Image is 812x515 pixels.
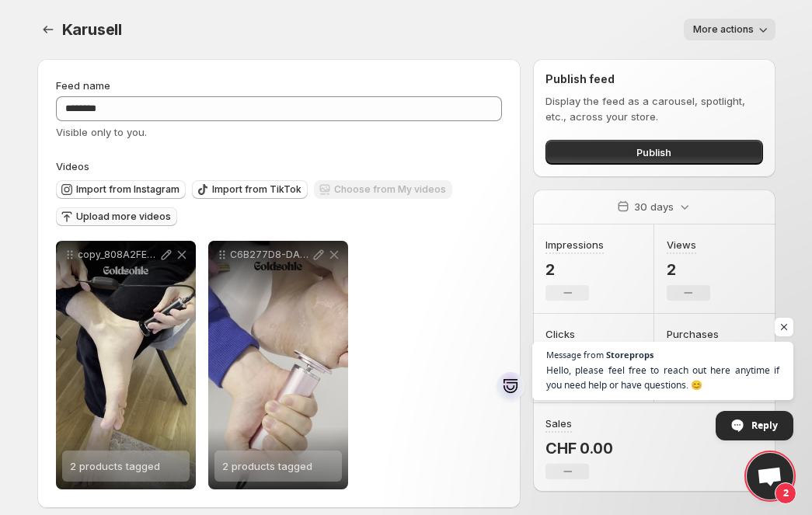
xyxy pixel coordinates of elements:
h3: Clicks [545,326,575,342]
h3: Purchases [667,326,719,342]
button: Settings [37,19,59,40]
span: Import from TikTok [212,183,301,196]
h2: Publish feed [545,71,762,87]
span: Publish [636,144,671,160]
p: copy_808A2FE3-7D9D-4E7B-9CAD-81D31C98C277 [78,249,159,261]
p: 2 [545,260,604,279]
h3: Impressions [545,237,604,252]
span: 2 products tagged [70,460,160,472]
button: Upload more videos [56,207,177,226]
button: Import from Instagram [56,180,186,199]
span: Import from Instagram [76,183,179,196]
p: CHF 0.00 [545,439,612,458]
span: 2 products tagged [222,460,312,472]
span: Reply [751,412,778,439]
p: Display the feed as a carousel, spotlight, etc., across your store. [545,93,762,124]
span: Storeprops [606,350,653,359]
span: Upload more videos [76,211,171,223]
span: 2 [775,482,796,504]
button: Import from TikTok [192,180,308,199]
div: copy_808A2FE3-7D9D-4E7B-9CAD-81D31C98C2772 products tagged [56,241,196,489]
span: Visible only to you. [56,126,147,138]
p: C6B277D8-DA81-447B-B21F-A8500B3E3F1B [230,249,311,261]
div: C6B277D8-DA81-447B-B21F-A8500B3E3F1B2 products tagged [208,241,348,489]
span: Hello, please feel free to reach out here anytime if you need help or have questions. 😊 [546,363,779,392]
p: 30 days [634,199,674,214]
button: Publish [545,140,762,165]
span: Feed name [56,79,110,92]
div: Open chat [747,453,793,499]
span: More actions [693,23,754,36]
span: Message from [546,350,604,359]
h3: Views [667,237,696,252]
span: Videos [56,160,89,172]
button: More actions [684,19,775,40]
p: 2 [667,260,710,279]
span: Karusell [62,20,122,39]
